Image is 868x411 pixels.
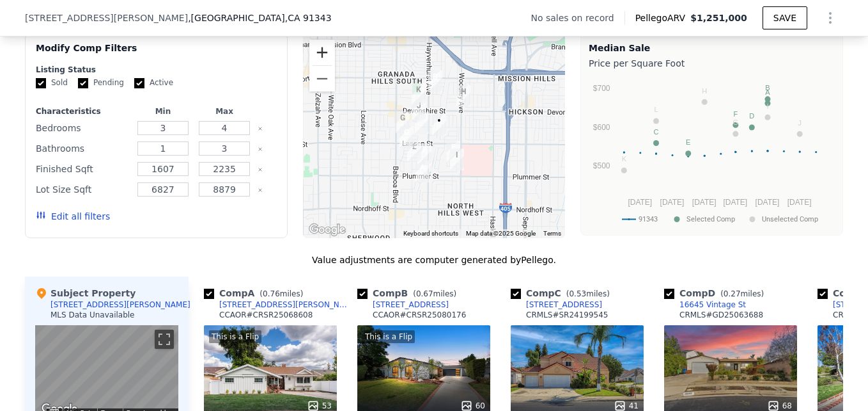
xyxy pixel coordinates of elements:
[423,65,447,97] div: 10525 Odessa Ave
[36,181,130,198] div: Lot Size Sqft
[196,106,252,117] div: Max
[724,289,741,298] span: 0.27
[309,66,335,92] button: Zoom out
[763,6,807,29] button: SAVE
[765,84,770,92] text: B
[628,198,652,207] text: [DATE]
[402,135,426,167] div: 16737 Citronia St
[50,300,190,310] div: [STREET_ADDRESS][PERSON_NAME]
[357,287,461,300] div: Comp B
[531,12,624,24] div: No sales on record
[403,229,458,238] button: Keyboard shortcuts
[306,222,348,238] a: Open this area in Google Maps (opens a new window)
[660,198,685,207] text: [DATE]
[36,78,46,88] input: Sold
[589,54,835,72] div: Price per Square Foot
[749,112,754,120] text: D
[394,121,419,153] div: 9830 Forbes Ave
[593,84,610,93] text: $700
[36,77,68,88] label: Sold
[654,106,658,113] text: L
[407,78,431,110] div: 10357 Rubio Ave
[25,254,843,266] div: Value adjustments are computer generated by Pellego .
[692,198,717,207] text: [DATE]
[357,300,449,310] a: [STREET_ADDRESS]
[639,215,658,223] text: 91343
[526,310,608,320] div: CRMLS # SR24199545
[134,78,144,88] input: Active
[155,330,174,349] button: Toggle fullscreen view
[373,310,466,320] div: CCAOR # CRSR25080176
[254,289,308,298] span: ( miles)
[78,78,88,88] input: Pending
[306,222,348,238] img: Google
[733,110,738,118] text: F
[25,12,188,24] span: [STREET_ADDRESS][PERSON_NAME]
[204,287,308,300] div: Comp A
[258,126,263,131] button: Clear
[50,310,135,320] div: MLS Data Unavailable
[723,198,747,207] text: [DATE]
[36,42,277,65] div: Modify Comp Filters
[258,147,263,152] button: Clear
[762,215,818,223] text: Unselected Comp
[664,300,746,310] a: 16645 Vintage St
[412,138,437,170] div: 9636 Gerald Ave
[690,13,747,23] span: $1,251,000
[511,300,602,310] a: [STREET_ADDRESS]
[526,300,602,310] div: [STREET_ADDRESS]
[589,72,835,232] svg: A chart.
[78,77,124,88] label: Pending
[135,106,191,117] div: Min
[36,119,130,137] div: Bedrooms
[209,330,261,343] div: This is a Flip
[219,310,313,320] div: CCAOR # CRSR25068608
[427,109,451,141] div: 10007 Debra Ave
[765,88,770,96] text: A
[204,300,352,310] a: [STREET_ADDRESS][PERSON_NAME]
[309,40,335,65] button: Zoom in
[391,106,415,138] div: 10027 Forbes Ave
[733,118,739,126] text: G
[410,107,434,139] div: 16645 Vintage St
[408,289,461,298] span: ( miles)
[36,140,130,157] div: Bathrooms
[36,106,130,117] div: Characteristics
[35,287,136,300] div: Subject Property
[561,289,615,298] span: ( miles)
[511,287,615,300] div: Comp C
[362,330,415,343] div: This is a Flip
[787,198,812,207] text: [DATE]
[543,230,561,237] a: Terms
[622,155,627,163] text: K
[258,167,263,172] button: Clear
[36,160,130,178] div: Finished Sqft
[798,119,802,127] text: J
[466,230,536,237] span: Map data ©2025 Google
[445,143,469,175] div: 9558 Swinton Ave
[686,215,735,223] text: Selected Comp
[766,102,768,110] text: I
[654,128,659,136] text: C
[441,136,465,168] div: 9654 Valjean Ave
[686,138,690,146] text: E
[410,156,435,188] div: 9428 Gerald Ave
[263,289,280,298] span: 0.76
[451,80,476,112] div: 10341 Collett Ave
[589,42,835,54] div: Median Sale
[416,289,433,298] span: 0.67
[36,210,110,223] button: Edit all filters
[756,198,780,207] text: [DATE]
[407,94,431,126] div: 16701 Romar St
[664,287,769,300] div: Comp D
[679,300,746,310] div: 16645 Vintage St
[593,161,610,170] text: $500
[679,310,763,320] div: CRMLS # GD25063688
[188,12,331,24] span: , [GEOGRAPHIC_DATA]
[635,12,691,24] span: Pellego ARV
[818,5,843,31] button: Show Options
[134,77,173,88] label: Active
[593,123,610,132] text: $600
[373,300,449,310] div: [STREET_ADDRESS]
